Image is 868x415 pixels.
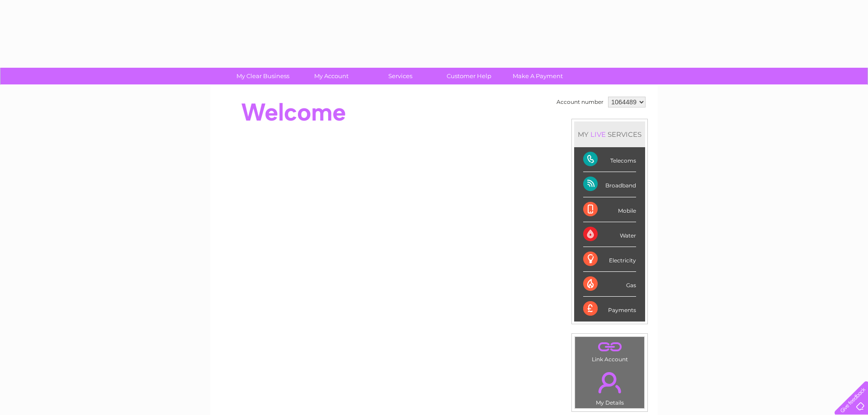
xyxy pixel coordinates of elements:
div: Water [583,222,636,247]
a: . [577,339,642,355]
a: Make A Payment [500,68,575,84]
a: Customer Help [432,68,506,84]
div: MY SERVICES [574,121,645,147]
div: Mobile [583,197,636,222]
td: Account number [554,94,606,110]
a: My Account [294,68,369,84]
div: LIVE [589,130,608,139]
a: . [577,367,642,398]
a: My Clear Business [226,68,300,84]
div: Payments [583,297,636,321]
td: My Details [575,364,645,409]
div: Electricity [583,247,636,272]
div: Gas [583,272,636,297]
div: Broadband [583,172,636,197]
td: Link Account [575,336,645,365]
div: Telecoms [583,147,636,172]
a: Services [363,68,438,84]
